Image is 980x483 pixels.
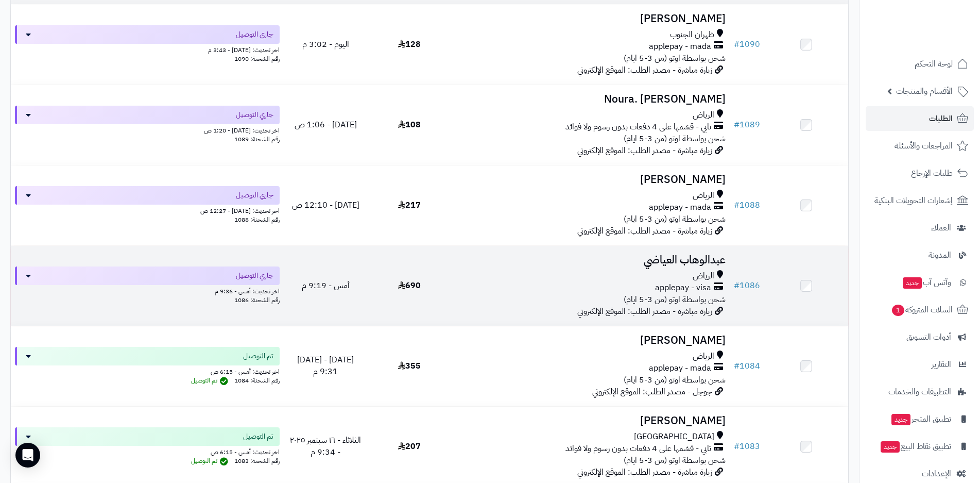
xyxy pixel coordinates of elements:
[292,199,359,211] span: [DATE] - 12:10 ص
[734,360,740,372] span: #
[455,174,726,186] h3: [PERSON_NAME]
[234,295,280,305] span: رقم الشحنة: 1086
[693,109,714,121] span: الرياض
[455,254,726,266] h3: عبدالوهاب العياضي
[866,215,974,240] a: العملاء
[902,275,951,290] span: وآتس آب
[243,351,273,361] span: تم التوصيل
[577,64,712,76] span: زيارة مباشرة - مصدر الطلب: الموقع الإلكتروني
[302,279,350,292] span: أمس - 9:19 م
[592,386,712,398] span: جوجل - مصدر الطلب: الموقع الإلكتروني
[234,54,280,63] span: رقم الشحنة: 1090
[866,379,974,404] a: التطبيقات والخدمات
[302,38,349,51] span: اليوم - 3:02 م
[734,199,760,211] a: #1088
[929,248,951,262] span: المدونة
[932,357,951,372] span: التقارير
[911,166,953,180] span: طلبات الإرجاع
[234,135,280,144] span: رقم الشحنة: 1089
[866,270,974,295] a: وآتس آبجديد
[15,44,280,55] div: اخر تحديث: [DATE] - 3:43 م
[655,282,711,294] span: applepay - visa
[577,305,712,318] span: زيارة مباشرة - مصدر الطلب: الموقع الإلكتروني
[734,119,740,131] span: #
[903,277,922,289] span: جديد
[881,441,900,453] span: جديد
[565,443,711,455] span: تابي - قسّمها على 4 دفعات بدون رسوم ولا فوائد
[234,215,280,224] span: رقم الشحنة: 1088
[290,434,361,458] span: الثلاثاء - ١٦ سبتمبر ٢٠٢٥ - 9:34 م
[734,279,760,292] a: #1086
[398,199,421,211] span: 217
[866,161,974,186] a: طلبات الإرجاع
[734,119,760,131] a: #1089
[236,271,273,281] span: جاري التوصيل
[234,376,280,385] span: رقم الشحنة: 1084
[624,132,726,145] span: شحن بواسطة اوتو (من 3-5 ايام)
[398,38,421,51] span: 128
[624,454,726,467] span: شحن بواسطة اوتو (من 3-5 ايام)
[866,352,974,377] a: التقارير
[577,466,712,478] span: زيارة مباشرة - مصدر الطلب: الموقع الإلكتروني
[931,221,951,235] span: العملاء
[888,385,951,399] span: التطبيقات والخدمات
[866,325,974,349] a: أدوات التسويق
[236,29,273,40] span: جاري التوصيل
[734,440,760,453] a: #1083
[866,106,974,131] a: الطلبات
[234,456,280,465] span: رقم الشحنة: 1083
[624,293,726,306] span: شحن بواسطة اوتو (من 3-5 ايام)
[866,297,974,322] a: السلات المتروكة1
[649,362,711,374] span: applepay - mada
[624,52,726,64] span: شحن بواسطة اوتو (من 3-5 ايام)
[577,144,712,157] span: زيارة مباشرة - مصدر الطلب: الموقع الإلكتروني
[455,93,726,105] h3: Noura. [PERSON_NAME]
[455,335,726,346] h3: [PERSON_NAME]
[15,205,280,215] div: اخر تحديث: [DATE] - 12:27 ص
[236,110,273,120] span: جاري التوصيل
[398,119,421,131] span: 108
[866,134,974,158] a: المراجعات والأسئلة
[455,415,726,427] h3: [PERSON_NAME]
[624,213,726,225] span: شحن بواسطة اوتو (من 3-5 ايام)
[670,29,714,41] span: ظهران الجنوب
[624,374,726,386] span: شحن بواسطة اوتو (من 3-5 ايام)
[874,193,953,208] span: إشعارات التحويلات البنكية
[577,225,712,237] span: زيارة مباشرة - مصدر الطلب: الموقع الإلكتروني
[866,407,974,431] a: تطبيق المتجرجديد
[15,124,280,135] div: اخر تحديث: [DATE] - 1:20 ص
[295,119,357,131] span: [DATE] - 1:06 ص
[890,412,951,426] span: تطبيق المتجر
[297,354,354,378] span: [DATE] - [DATE] 9:31 م
[896,84,953,98] span: الأقسام والمنتجات
[455,13,726,25] h3: [PERSON_NAME]
[734,440,740,453] span: #
[649,41,711,53] span: applepay - mada
[191,456,231,465] span: تم التوصيل
[734,38,740,51] span: #
[866,243,974,268] a: المدونة
[15,446,280,457] div: اخر تحديث: أمس - 6:15 ص
[398,440,421,453] span: 207
[866,52,974,76] a: لوحة التحكم
[929,111,953,126] span: الطلبات
[866,188,974,213] a: إشعارات التحويلات البنكية
[734,199,740,211] span: #
[693,270,714,282] span: الرياض
[734,38,760,51] a: #1090
[634,431,714,443] span: [GEOGRAPHIC_DATA]
[922,467,951,481] span: الإعدادات
[880,439,951,454] span: تطبيق نقاط البيع
[15,285,280,296] div: اخر تحديث: أمس - 9:36 م
[734,360,760,372] a: #1084
[915,57,953,71] span: لوحة التحكم
[734,279,740,292] span: #
[398,360,421,372] span: 355
[891,414,910,425] span: جديد
[565,121,711,133] span: تابي - قسّمها على 4 دفعات بدون رسوم ولا فوائد
[649,202,711,213] span: applepay - mada
[895,139,953,153] span: المراجعات والأسئلة
[15,443,40,468] div: Open Intercom Messenger
[243,431,273,442] span: تم التوصيل
[891,303,953,317] span: السلات المتروكة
